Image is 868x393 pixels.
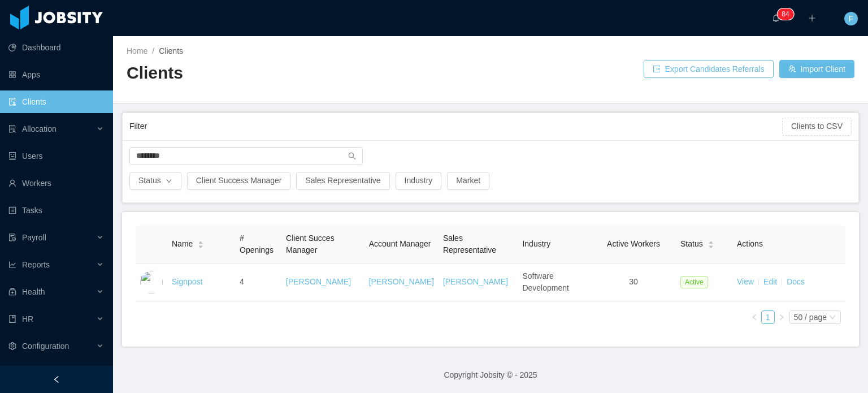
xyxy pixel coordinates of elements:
[708,239,714,247] div: Sort
[787,277,805,286] a: Docs
[829,314,836,322] i: icon: down
[8,90,104,113] a: icon: auditClients
[22,260,50,269] span: Reports
[680,238,703,250] span: Status
[8,199,104,222] a: icon: profileTasks
[22,287,45,296] span: Health
[348,152,356,160] i: icon: search
[22,124,57,133] span: Allocation
[761,310,775,324] li: 1
[782,8,785,20] p: 8
[737,239,763,248] span: Actions
[8,315,16,323] i: icon: book
[129,116,782,137] div: Filter
[22,342,69,351] span: Configuration
[775,310,788,324] li: Next Page
[748,310,761,324] li: Previous Page
[522,239,550,248] span: Industry
[762,311,774,323] a: 1
[782,118,852,136] button: Clients to CSV
[127,62,491,85] h2: Clients
[808,14,816,22] i: icon: plus
[751,314,758,321] i: icon: left
[8,125,16,133] i: icon: solution
[129,172,181,190] button: Statusicon: down
[296,172,389,190] button: Sales Representative
[8,63,104,86] a: icon: appstoreApps
[849,12,854,25] span: F
[777,8,793,20] sup: 84
[447,172,489,190] button: Market
[772,14,780,22] i: icon: bell
[159,46,183,55] span: Clients
[172,277,202,286] a: Signpost
[8,288,16,296] i: icon: medicine-box
[737,277,754,286] a: View
[8,145,104,167] a: icon: robotUsers
[240,277,244,286] span: 4
[778,314,785,321] i: icon: right
[240,234,274,254] span: # Openings
[369,239,431,248] span: Account Manager
[708,240,714,243] i: icon: caret-up
[607,239,660,248] span: Active Workers
[127,46,147,55] a: Home
[443,277,508,286] a: [PERSON_NAME]
[8,261,16,269] i: icon: line-chart
[22,233,46,242] span: Payroll
[644,60,774,78] button: icon: exportExport Candidates Referrals
[396,172,442,190] button: Industry
[680,276,708,288] span: Active
[763,277,777,286] a: Edit
[22,314,33,323] span: HR
[8,234,16,241] i: icon: file-protect
[8,172,104,195] a: icon: userWorkers
[794,311,827,323] div: 50 / page
[152,46,154,55] span: /
[708,244,714,247] i: icon: caret-down
[779,60,854,78] button: icon: usergroup-addImport Client
[8,342,16,350] i: icon: setting
[198,244,204,247] i: icon: caret-down
[785,8,789,20] p: 4
[522,271,569,292] span: Software Development
[198,240,204,243] i: icon: caret-up
[443,234,496,254] span: Sales Representative
[591,264,676,301] td: 30
[286,277,351,286] a: [PERSON_NAME]
[369,277,434,286] a: [PERSON_NAME]
[8,36,104,59] a: icon: pie-chartDashboard
[172,238,193,250] span: Name
[187,172,291,190] button: Client Success Manager
[197,239,204,247] div: Sort
[286,234,335,254] span: Client Succes Manager
[140,271,163,293] img: b9463590-da47-11e9-bf70-4be58c1a47b4_5e62a497af258-400w.png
